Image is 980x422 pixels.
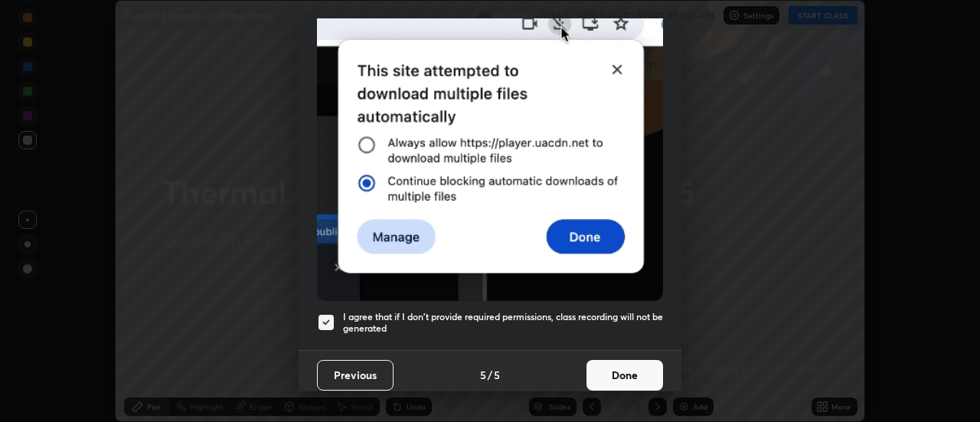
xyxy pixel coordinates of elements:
button: Previous [317,360,394,391]
button: Done [586,360,663,391]
h5: I agree that if I don't provide required permissions, class recording will not be generated [343,311,663,335]
h4: 5 [480,367,486,383]
h4: / [488,367,492,383]
h4: 5 [494,367,500,383]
